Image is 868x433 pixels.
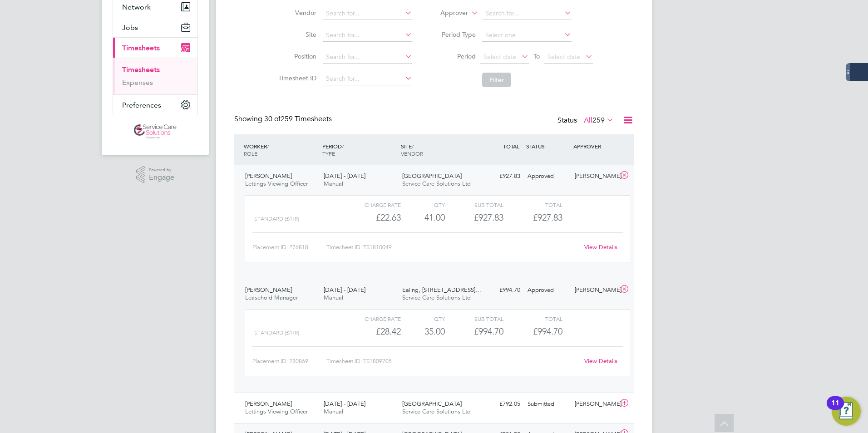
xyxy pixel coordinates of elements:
[482,73,511,87] button: Filter
[122,78,153,87] a: Expenses
[245,172,292,180] span: [PERSON_NAME]
[445,210,503,225] div: £927.83
[402,180,471,187] span: Service Care Solutions Ltd
[524,169,571,184] div: Approved
[322,150,335,157] span: TYPE
[234,114,334,124] div: Showing
[401,150,423,157] span: VENDOR
[477,169,524,184] div: £927.83
[832,397,861,426] button: Open Resource Center, 11 new notifications
[276,74,316,82] label: Timesheet ID
[524,283,571,298] div: Approved
[342,199,401,210] div: Charge rate
[482,7,572,20] input: Search for...
[113,58,197,94] div: Timesheets
[571,138,618,154] div: APPROVER
[252,354,326,369] div: Placement ID: 280869
[254,330,299,336] span: Standard (£/HR)
[324,286,365,294] span: [DATE] - [DATE]
[592,116,605,125] span: 259
[402,408,471,415] span: Service Care Solutions Ltd
[324,180,343,187] span: Manual
[524,138,571,154] div: STATUS
[323,73,412,85] input: Search for...
[276,30,316,39] label: Site
[342,210,401,225] div: £22.63
[113,95,197,115] button: Preferences
[252,240,326,255] div: Placement ID: 276818
[571,397,618,412] div: [PERSON_NAME]
[503,313,562,324] div: Total
[401,313,445,324] div: QTY
[323,7,412,20] input: Search for...
[402,400,462,408] span: [GEOGRAPHIC_DATA]
[503,199,562,210] div: Total
[584,243,617,251] a: View Details
[524,397,571,412] div: Submitted
[264,114,281,123] span: 30 of
[149,166,174,174] span: Powered by
[136,166,175,183] a: Powered byEngage
[402,294,471,301] span: Service Care Solutions Ltd
[427,9,468,18] label: Approver
[245,294,298,301] span: Leasehold Manager
[122,65,160,74] a: Timesheets
[477,397,524,412] div: £792.05
[122,44,160,52] span: Timesheets
[435,30,476,39] label: Period Type
[245,180,308,187] span: Lettings Viewing Officer
[402,172,462,180] span: [GEOGRAPHIC_DATA]
[445,313,503,324] div: Sub Total
[531,50,542,62] span: To
[254,216,299,222] span: Standard (£/HR)
[242,138,320,162] div: WORKER
[401,199,445,210] div: QTY
[401,324,445,339] div: 35.00
[445,324,503,339] div: £994.70
[267,143,269,150] span: /
[326,354,578,369] div: Timesheet ID: TS1809705
[323,29,412,42] input: Search for...
[571,169,618,184] div: [PERSON_NAME]
[245,400,292,408] span: [PERSON_NAME]
[571,283,618,298] div: [PERSON_NAME]
[445,199,503,210] div: Sub Total
[149,174,174,182] span: Engage
[402,286,481,294] span: Ealing, [STREET_ADDRESS]…
[264,114,332,123] span: 259 Timesheets
[324,400,365,408] span: [DATE] - [DATE]
[342,324,401,339] div: £28.42
[483,53,516,61] span: Select date
[323,51,412,64] input: Search for...
[113,124,198,139] a: Go to home page
[533,212,562,223] span: £927.83
[399,138,477,162] div: SITE
[557,114,616,127] div: Status
[122,3,151,11] span: Network
[831,403,839,415] div: 11
[412,143,414,150] span: /
[324,294,343,301] span: Manual
[320,138,399,162] div: PERIOD
[326,240,578,255] div: Timesheet ID: TS1810049
[503,143,519,150] span: TOTAL
[584,116,614,125] label: All
[324,172,365,180] span: [DATE] - [DATE]
[401,210,445,225] div: 41.00
[342,313,401,324] div: Charge rate
[245,286,292,294] span: [PERSON_NAME]
[134,124,177,139] img: servicecare-logo-retina.png
[584,357,617,365] a: View Details
[324,408,343,415] span: Manual
[435,52,476,60] label: Period
[547,53,580,61] span: Select date
[276,9,316,17] label: Vendor
[482,29,572,42] input: Select one
[276,52,316,60] label: Position
[122,23,138,32] span: Jobs
[342,143,344,150] span: /
[533,326,562,337] span: £994.70
[477,283,524,298] div: £994.70
[245,408,308,415] span: Lettings Viewing Officer
[244,150,257,157] span: ROLE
